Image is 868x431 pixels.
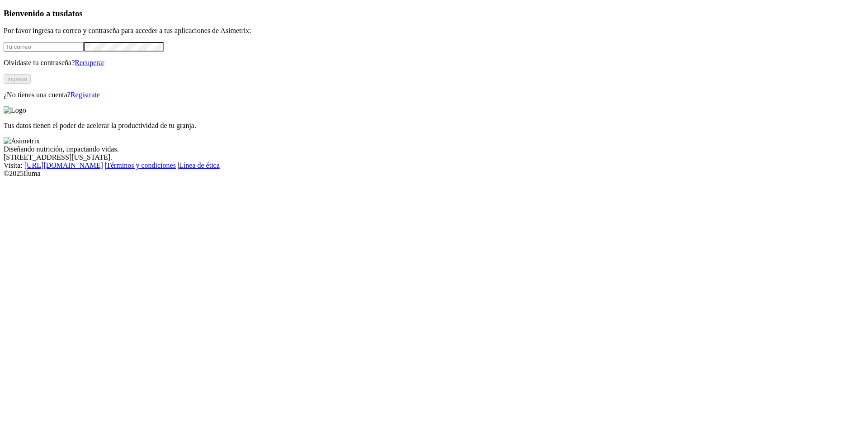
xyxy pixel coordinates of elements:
[4,9,864,19] h3: Bienvenido a tus
[4,137,40,145] img: Asimetrix
[4,106,26,114] img: Logo
[4,145,864,153] div: Diseñando nutrición, impactando vidas.
[75,59,104,66] a: Recuperar
[106,161,176,169] a: Términos y condiciones
[4,161,864,170] div: Visita : | |
[4,91,864,99] p: ¿No tienes una cuenta?
[4,122,864,130] p: Tus datos tienen el poder de acelerar la productividad de tu granja.
[4,59,864,67] p: Olvidaste tu contraseña?
[4,27,864,35] p: Por favor ingresa tu correo y contraseña para acceder a tus aplicaciones de Asimetrix:
[4,42,84,52] input: Tu correo
[71,91,100,99] a: Regístrate
[63,9,83,18] span: datos
[179,161,220,169] a: Línea de ética
[24,161,103,169] a: [URL][DOMAIN_NAME]
[4,170,864,178] div: © 2025 Iluma
[4,74,31,84] button: Ingresa
[4,153,864,161] div: [STREET_ADDRESS][US_STATE].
